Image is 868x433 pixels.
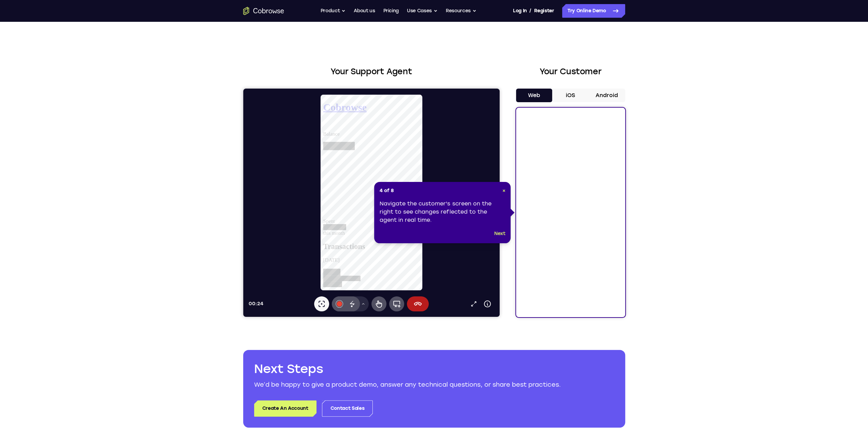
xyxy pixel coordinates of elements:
[321,4,346,18] button: Product
[589,89,625,102] button: Android
[254,400,317,417] a: Create An Account
[562,4,625,18] a: Try Online Demo
[254,361,614,377] h2: Next Steps
[254,380,614,389] p: We’d be happy to give a product demo, answer any technical questions, or share best practices.
[380,200,505,224] div: Navigate the customer's screen on the right to see changes reflected to the agent in real time.
[552,89,589,102] button: iOS
[529,7,531,15] span: /
[383,4,399,18] a: Pricing
[516,65,625,78] h2: Your Customer
[243,7,284,15] a: Go to the home page
[446,4,476,18] button: Resources
[494,230,505,238] button: Next
[354,4,375,18] a: About us
[407,4,438,18] button: Use Cases
[534,4,554,18] a: Register
[516,89,553,102] button: Web
[502,187,505,194] button: Close Tour
[243,89,500,317] iframe: Agent
[502,188,505,194] span: ×
[322,400,373,417] a: Contact Sales
[243,65,500,78] h2: Your Support Agent
[380,187,394,194] span: 4 of 8
[513,4,527,18] a: Log In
